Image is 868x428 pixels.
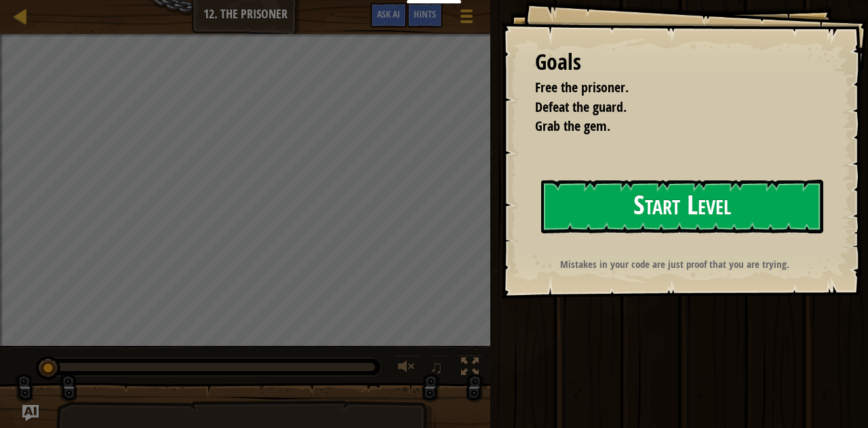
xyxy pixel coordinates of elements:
[427,355,450,383] button: ♫
[430,357,443,377] span: ♫
[518,98,818,117] li: Defeat the guard.
[456,355,484,383] button: Toggle fullscreen
[377,7,400,20] span: Ask AI
[414,7,436,20] span: Hints
[535,98,627,116] span: Defeat the guard.
[541,180,824,233] button: Start Level
[518,78,818,98] li: Free the prisoner.
[535,47,821,78] div: Goals
[535,78,629,96] span: Free the prisoner.
[450,3,484,35] button: Show game menu
[370,3,407,28] button: Ask AI
[535,117,610,135] span: Grab the gem.
[393,355,420,383] button: Adjust volume
[518,117,818,136] li: Grab the gem.
[560,257,789,271] strong: Mistakes in your code are just proof that you are trying.
[22,405,39,421] button: Ask AI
